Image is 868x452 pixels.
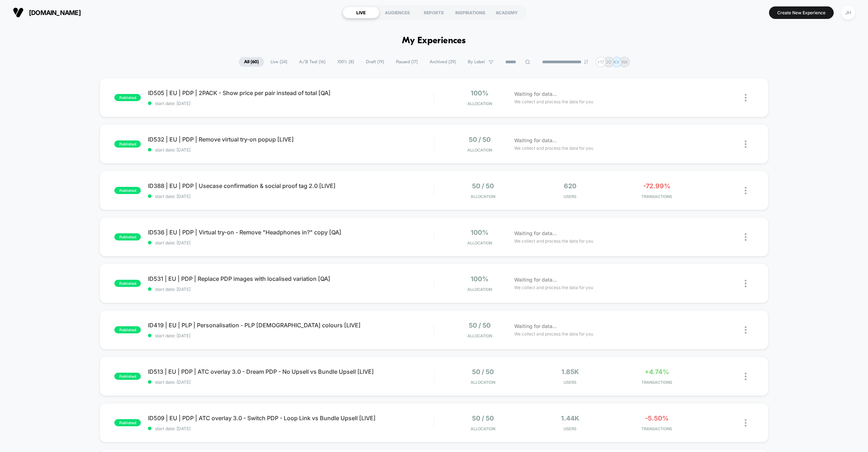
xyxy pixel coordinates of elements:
[472,182,494,190] span: 50 / 50
[514,284,593,291] span: We collect and process the data for you
[471,426,495,431] span: Allocation
[294,57,331,67] span: A/B Test ( 16 )
[471,229,488,236] span: 100%
[745,373,747,380] img: close
[514,331,593,337] span: We collect and process the data for you
[514,276,557,284] span: Waiting for data...
[148,379,433,385] span: start date: [DATE]
[471,89,488,97] span: 100%
[148,240,433,245] span: start date: [DATE]
[841,6,855,20] div: JH
[614,59,619,65] p: KV
[528,380,611,385] span: Users
[467,333,492,338] span: Allocation
[745,233,747,241] img: close
[148,287,433,292] span: start date: [DATE]
[13,7,24,18] img: Visually logo
[148,333,433,338] span: start date: [DATE]
[114,140,141,148] span: published
[114,373,141,380] span: published
[467,287,492,292] span: Allocation
[561,414,579,422] span: 1.44k
[148,101,433,106] span: start date: [DATE]
[645,368,669,376] span: +4.74%
[514,145,593,152] span: We collect and process the data for you
[514,90,557,98] span: Waiting for data...
[148,414,433,422] span: ID509 | EU | PDP | ATC overlay 3.0 - Switch PDP - Loop Link vs Bundle Upsell [LIVE]
[514,98,593,105] span: We collect and process the data for you
[114,280,141,287] span: published
[615,194,699,199] span: TRANSACTIONS
[488,7,525,18] div: ACADEMY
[148,89,433,96] span: ID505 | EU | PDP | 2PACK - Show price per pair instead of total [QA]
[391,57,423,67] span: Paused ( 17 )
[148,368,433,375] span: ID513 | EU | PDP | ATC overlay 3.0 - Dream PDP - No Upsell vs Bundle Upsell [LIVE]
[564,182,576,190] span: 620
[596,57,606,67] div: + 17
[472,414,494,422] span: 50 / 50
[514,322,557,330] span: Waiting for data...
[469,136,491,143] span: 50 / 50
[745,419,747,427] img: close
[29,9,81,16] span: [DOMAIN_NAME]
[615,380,699,385] span: TRANSACTIONS
[745,140,747,148] img: close
[643,182,670,190] span: -72.99%
[148,136,433,143] span: ID532 | EU | PDP | Remove virtual try-on popup [LIVE]
[745,280,747,287] img: close
[584,60,588,64] img: end
[239,57,264,67] span: All ( 60 )
[11,7,83,18] button: [DOMAIN_NAME]
[528,194,611,199] span: Users
[472,368,494,376] span: 50 / 50
[265,57,293,67] span: Live ( 24 )
[467,240,492,245] span: Allocation
[148,194,433,199] span: start date: [DATE]
[561,368,579,376] span: 1.85k
[621,59,628,65] p: AW
[471,194,495,199] span: Allocation
[469,322,491,329] span: 50 / 50
[467,148,492,153] span: Allocation
[839,5,857,20] button: JH
[114,419,141,426] span: published
[114,94,141,101] span: published
[769,6,834,19] button: Create New Experience
[114,233,141,240] span: published
[471,380,495,385] span: Allocation
[471,275,488,283] span: 100%
[514,136,557,144] span: Waiting for data...
[148,182,433,189] span: ID388 | EU | PDP | Usecase confirmation & social proof tag 2.0 [LIVE]
[332,57,359,67] span: 100% ( 8 )
[468,59,485,65] span: By Label
[745,187,747,194] img: close
[343,7,379,18] div: LIVE
[148,426,433,431] span: start date: [DATE]
[745,94,747,101] img: close
[361,57,390,67] span: Draft ( 19 )
[514,229,557,237] span: Waiting for data...
[416,7,452,18] div: REPORTS
[615,426,699,431] span: TRANSACTIONS
[745,326,747,334] img: close
[114,326,141,333] span: published
[467,101,492,106] span: Allocation
[148,147,433,153] span: start date: [DATE]
[528,426,611,431] span: Users
[424,57,461,67] span: Archived ( 29 )
[402,36,466,46] h1: My Experiences
[148,275,433,282] span: ID531 | EU | PDP | Replace PDP images with localised variation [QA]
[114,187,141,194] span: published
[605,59,612,65] p: DD
[514,238,593,244] span: We collect and process the data for you
[148,229,433,236] span: ID536 | EU | PDP | Virtual try-on - Remove "Headphones in?" copy [QA]
[645,414,669,422] span: -5.50%
[452,7,488,18] div: INSPIRATIONS
[379,7,416,18] div: AUDIENCES
[148,322,433,329] span: ID419 | EU | PLP | Personalisation - PLP [DEMOGRAPHIC_DATA] colours [LIVE]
